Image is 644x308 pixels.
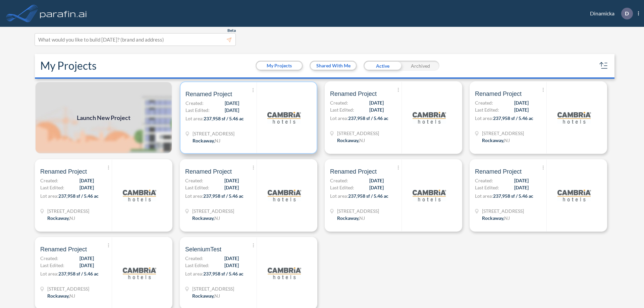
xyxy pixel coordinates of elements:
span: Renamed Project [40,245,87,253]
span: Rockaway , [337,137,359,143]
span: Launch New Project [77,113,130,122]
span: [DATE] [369,106,384,113]
span: Renamed Project [475,90,522,98]
span: [DATE] [514,99,529,106]
span: Lot area: [330,115,348,121]
span: 237,958 sf / 5.46 ac [58,193,99,199]
span: [DATE] [369,177,384,184]
span: Created: [40,177,58,184]
span: Lot area: [185,193,203,199]
div: Rockaway, NJ [193,137,220,144]
span: NJ [69,215,75,221]
span: NJ [359,215,365,221]
span: [DATE] [79,177,94,184]
span: Lot area: [475,193,493,199]
span: Rockaway , [337,215,359,221]
span: Created: [330,177,348,184]
img: logo [268,256,301,290]
div: Rockaway, NJ [47,214,75,222]
div: Rockaway, NJ [47,292,75,299]
img: logo [557,179,591,212]
span: Rockaway , [482,137,504,143]
span: Last Edited: [40,184,64,191]
span: 321 Mt Hope Ave [482,130,524,137]
span: NJ [69,293,75,299]
span: Renamed Project [330,168,377,176]
span: Lot area: [40,271,58,276]
span: Last Edited: [330,184,354,191]
button: My Projects [257,62,302,70]
span: 237,958 sf / 5.46 ac [348,115,388,121]
span: Renamed Project [185,168,232,176]
span: Created: [185,255,203,262]
span: Lot area: [185,116,204,121]
span: 237,958 sf / 5.46 ac [493,115,533,121]
span: Rockaway , [192,215,214,221]
span: Last Edited: [40,262,64,269]
span: Created: [475,99,493,106]
span: Last Edited: [185,184,209,191]
span: Lot area: [40,193,58,199]
span: Created: [475,177,493,184]
div: Active [364,61,401,71]
span: [DATE] [224,184,239,191]
span: Last Edited: [475,184,499,191]
span: [DATE] [224,262,239,269]
span: 237,958 sf / 5.46 ac [348,193,388,199]
img: logo [39,7,88,20]
span: [DATE] [225,107,239,114]
span: NJ [215,138,220,143]
div: Rockaway, NJ [337,214,365,222]
span: [DATE] [514,184,529,191]
span: [DATE] [224,177,239,184]
img: logo [123,179,156,212]
img: add [35,81,172,154]
span: 321 Mt Hope Ave [193,130,234,137]
img: logo [268,179,301,212]
span: 237,958 sf / 5.46 ac [493,193,533,199]
span: [DATE] [79,184,94,191]
span: Lot area: [330,193,348,199]
span: Rockaway , [482,215,504,221]
span: [DATE] [225,100,239,107]
span: [DATE] [79,255,94,262]
div: Rockaway, NJ [482,214,510,222]
img: logo [413,179,446,212]
span: 321 Mt Hope Ave [47,285,89,292]
span: [DATE] [514,177,529,184]
span: 321 Mt Hope Ave [337,207,379,214]
span: 321 Mt Hope Ave [192,207,234,214]
button: sort [598,60,609,71]
span: Renamed Project [185,90,232,98]
span: Created: [40,255,58,262]
span: 237,958 sf / 5.46 ac [203,271,244,276]
img: logo [413,101,446,134]
span: Created: [330,99,348,106]
div: Dinamicka [580,8,639,19]
span: 321 Mt Hope Ave [192,285,234,292]
span: 321 Mt Hope Ave [482,207,524,214]
span: NJ [214,293,220,299]
span: Rockaway , [193,138,215,143]
p: D [625,10,629,16]
span: Last Edited: [475,106,499,113]
span: Renamed Project [475,168,522,176]
span: Last Edited: [185,107,210,114]
span: Rockaway , [192,293,214,299]
span: Created: [185,100,204,107]
span: [DATE] [514,106,529,113]
div: Rockaway, NJ [337,137,365,144]
span: 237,958 sf / 5.46 ac [204,116,244,121]
button: Shared With Me [311,62,356,70]
span: Last Edited: [330,106,354,113]
img: logo [557,101,591,134]
img: logo [123,256,156,290]
span: NJ [504,215,510,221]
span: SeleniumTest [185,245,221,253]
span: NJ [359,137,365,143]
span: NJ [214,215,220,221]
span: Lot area: [475,115,493,121]
span: Rockaway , [47,293,69,299]
span: NJ [504,137,510,143]
span: [DATE] [369,99,384,106]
